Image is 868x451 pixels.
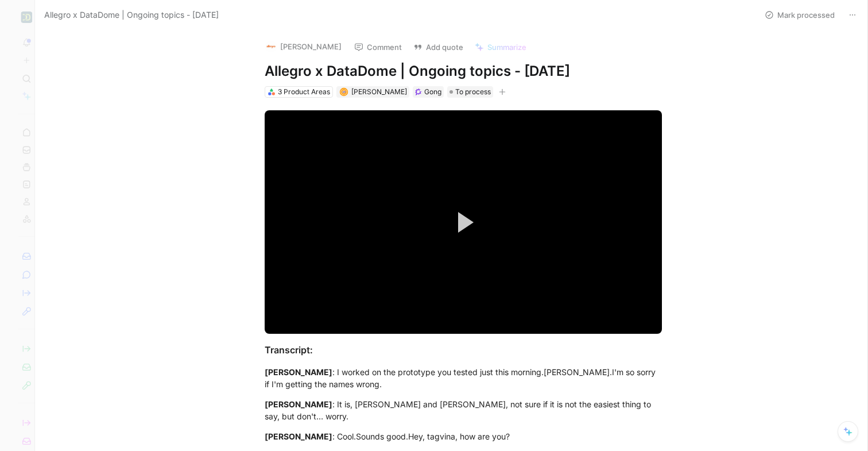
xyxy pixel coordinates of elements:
button: DataDome [18,9,34,25]
div: To process [447,86,493,98]
span: To process [455,86,491,98]
mark: [PERSON_NAME] [265,367,332,377]
div: Video Player [265,110,662,334]
img: DataDome [21,11,32,23]
button: Play Video [437,196,489,248]
mark: [PERSON_NAME] [265,399,332,409]
div: Gong [424,86,441,98]
h1: Allegro x DataDome | Ongoing topics - [DATE] [265,62,662,80]
button: Summarize [470,39,532,55]
img: avatar [340,88,347,95]
mark: [PERSON_NAME] [265,431,332,441]
img: logo [265,41,277,52]
div: 3 Product Areas [278,86,330,98]
div: : I worked on the prototype you tested just this morning.[PERSON_NAME].I'm so sorry if I'm gettin... [265,366,662,390]
span: [PERSON_NAME] [351,87,407,96]
div: : It is, [PERSON_NAME] and [PERSON_NAME], not sure if it is not the easiest thing to say, but don... [265,398,662,422]
div: : Cool.Sounds good.Hey, tagvina, how are you? [265,430,662,442]
button: Mark processed [759,7,840,23]
div: Transcript: [265,343,662,357]
button: Add quote [408,39,468,55]
span: Summarize [487,42,526,52]
button: logo[PERSON_NAME] [260,38,347,55]
span: Allegro x DataDome | Ongoing topics - [DATE] [44,8,219,22]
button: Comment [349,39,407,55]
